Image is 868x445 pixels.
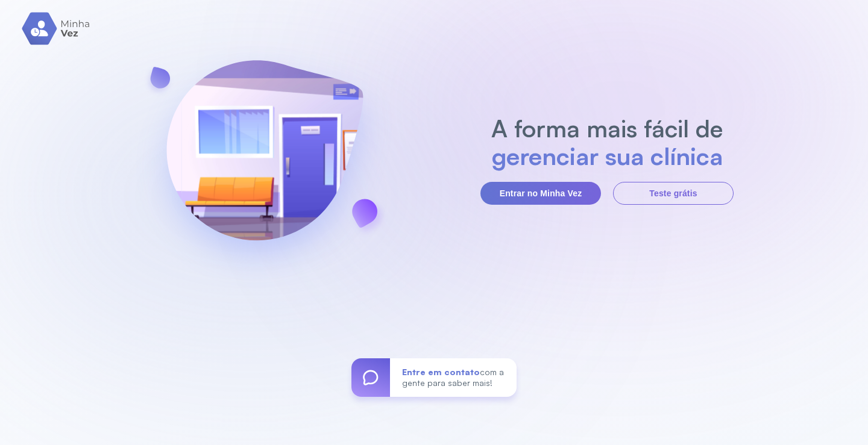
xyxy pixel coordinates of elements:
[480,182,601,205] button: Entrar no Minha Vez
[485,114,729,142] h2: A forma mais fácil de
[485,142,729,170] h2: gerenciar sua clínica
[613,182,734,205] button: Teste grátis
[402,367,480,377] span: Entre em contato
[351,358,517,397] a: Entre em contatocom a gente para saber mais!
[134,28,395,290] img: banner-login.svg
[390,358,517,397] div: com a gente para saber mais!
[22,12,91,45] img: logo.svg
